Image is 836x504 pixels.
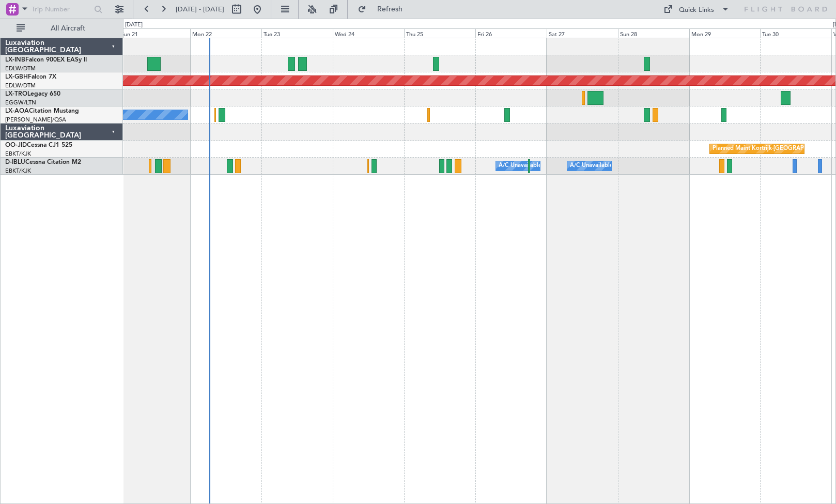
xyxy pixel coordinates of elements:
[658,1,735,18] button: Quick Links
[713,141,833,157] div: Planned Maint Kortrijk-[GEOGRAPHIC_DATA]
[5,159,25,165] span: D-IBLU
[5,99,36,106] a: EGGW/LTN
[5,167,31,175] a: EBKT/KJK
[5,108,79,114] a: LX-AOACitation Mustang
[760,28,831,38] div: Tue 30
[5,91,60,97] a: LX-TROLegacy 650
[27,25,109,32] span: All Aircraft
[5,91,27,97] span: LX-TRO
[618,28,689,38] div: Sun 28
[570,158,735,174] div: A/C Unavailable [GEOGRAPHIC_DATA]-[GEOGRAPHIC_DATA]
[5,116,66,124] a: [PERSON_NAME]/QSA
[5,82,36,89] a: EDLW/DTM
[499,158,691,174] div: A/C Unavailable [GEOGRAPHIC_DATA] ([GEOGRAPHIC_DATA] National)
[547,28,618,38] div: Sat 27
[679,5,714,16] div: Quick Links
[333,28,404,38] div: Wed 24
[368,6,412,13] span: Refresh
[5,142,27,148] span: OO-JID
[5,57,87,63] a: LX-INBFalcon 900EX EASy II
[404,28,475,38] div: Thu 25
[261,28,333,38] div: Tue 23
[5,74,56,80] a: LX-GBHFalcon 7X
[5,159,81,165] a: D-IBLUCessna Citation M2
[11,20,112,37] button: All Aircraft
[32,2,91,17] input: Trip Number
[5,108,29,114] span: LX-AOA
[190,28,261,38] div: Mon 22
[176,5,224,14] span: [DATE] - [DATE]
[5,142,72,148] a: OO-JIDCessna CJ1 525
[475,28,547,38] div: Fri 26
[119,28,190,38] div: Sun 21
[353,1,415,18] button: Refresh
[5,74,28,80] span: LX-GBH
[5,65,36,72] a: EDLW/DTM
[5,57,25,63] span: LX-INB
[5,150,31,158] a: EBKT/KJK
[125,21,143,29] div: [DATE]
[689,28,761,38] div: Mon 29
